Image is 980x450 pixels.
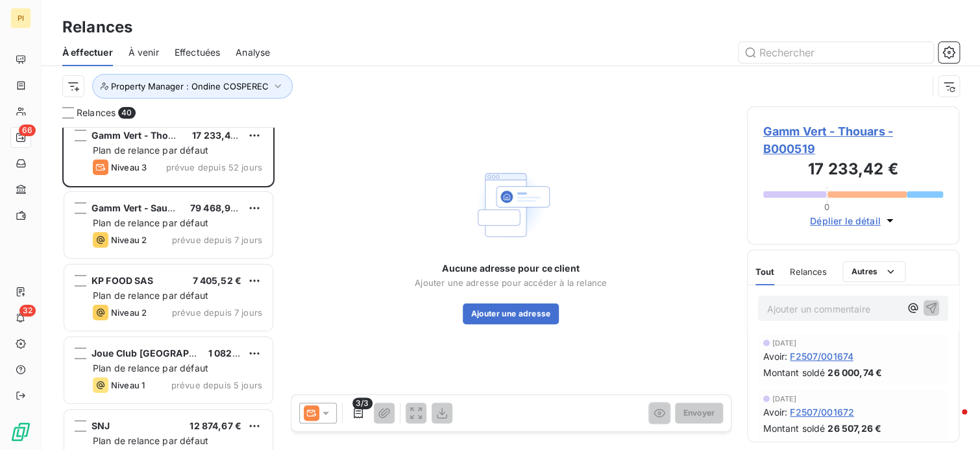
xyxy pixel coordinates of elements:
[842,261,905,282] button: Autres
[172,235,262,245] span: prévue depuis 7 jours
[352,397,372,409] span: 3/3
[827,366,882,379] span: 26 000,74 €
[93,217,208,228] span: Plan de relance par défaut
[190,202,245,213] span: 79 468,98 €
[111,162,147,172] span: Niveau 3
[62,127,275,450] div: grid
[92,74,293,99] button: Property Manager : Ondine COSPEREC
[129,46,159,59] span: À venir
[675,403,722,423] button: Envoyer
[92,130,189,141] span: Gamm Vert - Thouars
[790,405,854,419] span: F2507/001672
[763,421,826,435] span: Montant soldé
[62,46,113,59] span: À effectuer
[810,214,881,228] span: Déplier le détail
[772,339,797,347] span: [DATE]
[806,213,900,228] button: Déplier le détail
[763,123,944,158] span: Gamm Vert - Thouars - B000519
[824,202,829,212] span: 0
[193,275,242,286] span: 7 405,52 €
[171,380,262,390] span: prévue depuis 5 jours
[92,348,236,359] span: Joue Club [GEOGRAPHIC_DATA]
[77,106,116,119] span: Relances
[118,107,135,119] span: 40
[92,202,186,213] span: Gamm Vert - Saumur
[93,362,208,373] span: Plan de relance par défaut
[790,266,827,277] span: Relances
[10,8,31,29] div: PI
[111,81,269,91] span: Property Manager : Ondine COSPEREC
[111,307,147,318] span: Niveau 2
[790,349,853,363] span: F2507/001674
[442,262,579,275] span: Aucune adresse pour ce client
[166,162,262,172] span: prévue depuis 52 jours
[827,421,881,435] span: 26 507,26 €
[19,124,36,136] span: 66
[62,16,132,39] h3: Relances
[92,420,110,431] span: SNJ
[755,266,775,277] span: Tout
[10,421,31,442] img: Logo LeanPay
[190,420,241,431] span: 12 874,67 €
[763,405,788,419] span: Avoir :
[415,278,607,288] span: Ajouter une adresse pour accéder à la relance
[192,130,245,141] span: 17 233,42 €
[93,435,208,446] span: Plan de relance par défaut
[469,163,552,246] img: Empty state
[93,145,208,156] span: Plan de relance par défaut
[19,305,36,316] span: 32
[111,235,147,245] span: Niveau 2
[175,46,221,59] span: Effectuées
[763,158,944,184] h3: 17 233,42 €
[763,366,826,379] span: Montant soldé
[92,275,153,286] span: KP FOOD SAS
[739,42,933,63] input: Rechercher
[111,380,145,390] span: Niveau 1
[772,395,797,403] span: [DATE]
[936,406,967,437] iframe: Intercom live chat
[93,290,208,301] span: Plan de relance par défaut
[172,307,262,318] span: prévue depuis 7 jours
[463,303,558,324] button: Ajouter une adresse
[763,349,788,363] span: Avoir :
[236,46,270,59] span: Analyse
[208,348,254,359] span: 1 082,16 €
